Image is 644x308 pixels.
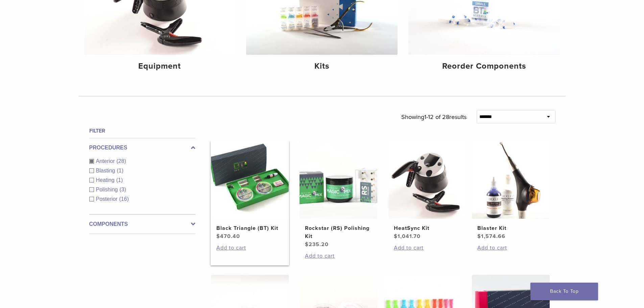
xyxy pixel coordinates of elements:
span: Heating [96,177,116,183]
span: (1) [117,168,123,173]
img: Blaster Kit [472,141,550,219]
p: Showing results [401,110,467,124]
span: $ [477,233,481,240]
span: $ [305,241,309,248]
h2: HeatSync Kit [394,224,461,232]
h2: Blaster Kit [477,224,544,232]
img: HeatSync Kit [388,141,466,219]
span: Blasting [96,168,117,173]
span: (28) [117,158,126,164]
label: Procedures [89,144,195,152]
h2: Black Triangle (BT) Kit [216,224,283,232]
bdi: 1,574.66 [477,233,505,240]
a: Blaster KitBlaster Kit $1,574.66 [472,141,550,240]
span: (3) [119,187,126,192]
label: Components [89,220,195,228]
a: Add to cart: “Black Triangle (BT) Kit” [216,244,283,252]
a: Add to cart: “HeatSync Kit” [394,244,461,252]
a: Add to cart: “Blaster Kit” [477,244,544,252]
h4: Kits [252,60,392,72]
img: Black Triangle (BT) Kit [211,141,289,219]
a: Rockstar (RS) Polishing KitRockstar (RS) Polishing Kit $235.20 [299,141,378,248]
span: (16) [119,196,129,202]
h4: Filter [89,127,195,135]
img: Rockstar (RS) Polishing Kit [300,141,377,219]
bdi: 470.40 [216,233,240,240]
h2: Rockstar (RS) Polishing Kit [305,224,372,240]
span: Polishing [96,187,120,192]
h4: Reorder Components [414,60,554,72]
span: $ [216,233,220,240]
span: Posterior [96,196,119,202]
a: Black Triangle (BT) KitBlack Triangle (BT) Kit $470.40 [211,141,289,240]
span: 1-12 of 28 [424,113,449,121]
bdi: 1,041.70 [394,233,421,240]
a: HeatSync KitHeatSync Kit $1,041.70 [388,141,467,240]
span: Anterior [96,158,117,164]
a: Back To Top [530,283,598,300]
h4: Equipment [90,60,230,72]
a: Add to cart: “Rockstar (RS) Polishing Kit” [305,252,372,260]
span: $ [394,233,398,240]
bdi: 235.20 [305,241,329,248]
span: (1) [116,177,123,183]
